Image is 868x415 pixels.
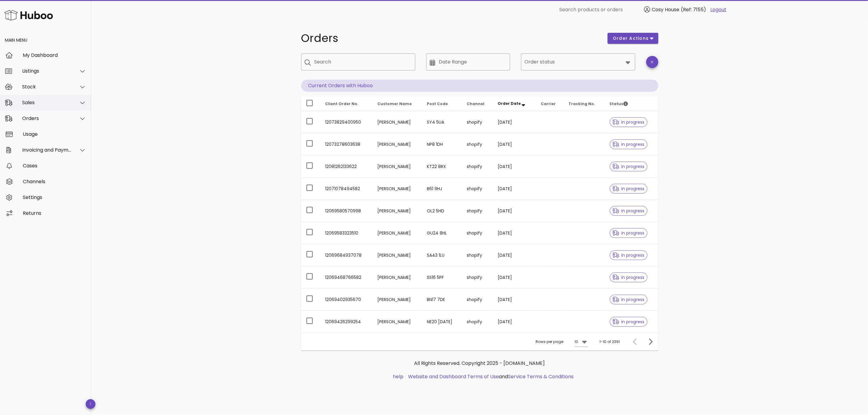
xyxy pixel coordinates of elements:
span: in progress [612,120,645,124]
td: NE20 [DATE] [422,311,462,333]
div: Order status [521,53,635,70]
td: [PERSON_NAME] [372,244,422,266]
td: shopify [462,289,493,311]
span: Carrier [541,101,556,106]
span: Customer Name [377,101,412,106]
div: Settings [23,194,86,200]
td: [DATE] [493,200,536,222]
th: Tracking No. [564,97,605,111]
td: shopify [462,311,493,333]
div: Channels [23,179,86,184]
div: Rows per page: [536,333,588,351]
td: shopify [462,133,493,156]
div: Listings [22,68,72,74]
td: NP8 1DH [422,133,462,156]
td: [DATE] [493,178,536,200]
td: 12069684937078 [321,244,372,266]
button: order actions [608,33,658,44]
td: 12069468766582 [321,266,372,289]
td: 12073278603638 [321,133,372,156]
span: Cosy House [652,6,679,13]
td: B61 9HJ [422,178,462,200]
td: [DATE] [493,222,536,244]
div: Stock [22,84,72,90]
span: in progress [612,164,645,169]
span: in progress [612,231,645,235]
span: Client Order No. [325,101,359,106]
td: [DATE] [493,111,536,133]
th: Client Order No. [321,97,372,111]
td: [PERSON_NAME] [372,222,422,244]
img: Huboo Logo [4,9,53,22]
td: shopify [462,111,493,133]
h1: Orders [301,33,601,44]
span: in progress [612,320,645,324]
a: help [393,373,403,380]
td: [PERSON_NAME] [372,156,422,178]
p: Current Orders with Huboo [301,80,658,92]
td: [PERSON_NAME] [372,311,422,333]
div: 10Rows per page: [575,337,588,347]
p: All Rights Reserved. Copyright 2025 - [DOMAIN_NAME] [306,360,654,367]
th: Carrier [536,97,564,111]
td: 12071078494582 [321,178,372,200]
a: Logout [710,6,726,13]
span: in progress [612,275,645,280]
td: OL2 5HD [422,200,462,222]
th: Customer Name [372,97,422,111]
td: shopify [462,156,493,178]
div: Invoicing and Payments [22,147,72,153]
span: in progress [612,253,645,257]
td: shopify [462,178,493,200]
td: SS16 5PF [422,266,462,289]
td: shopify [462,200,493,222]
div: Sales [22,100,72,105]
td: [DATE] [493,156,536,178]
td: KT22 8RX [422,156,462,178]
span: in progress [612,187,645,191]
th: Post Code [422,97,462,111]
div: My Dashboard [23,52,86,58]
td: 12069583323510 [321,222,372,244]
div: 1-10 of 2391 [600,339,620,345]
td: shopify [462,266,493,289]
td: SY4 5UA [422,111,462,133]
td: [PERSON_NAME] [372,200,422,222]
span: Order Date [498,101,521,106]
div: Orders [22,115,72,121]
div: 10 [575,339,578,345]
div: Cases [23,163,86,169]
td: [PERSON_NAME] [372,178,422,200]
span: in progress [612,209,645,213]
span: order actions [612,35,649,42]
td: [DATE] [493,244,536,266]
div: Returns [23,210,86,216]
span: Tracking No. [568,101,595,106]
td: [DATE] [493,133,536,156]
td: [PERSON_NAME] [372,111,422,133]
td: shopify [462,244,493,266]
td: SA43 1LU [422,244,462,266]
td: [DATE] [493,289,536,311]
td: [PERSON_NAME] [372,266,422,289]
a: Service Terms & Conditions [508,373,574,380]
td: [PERSON_NAME] [372,133,422,156]
th: Status [605,97,658,111]
td: 12069402935670 [321,289,372,311]
td: [DATE] [493,311,536,333]
td: shopify [462,222,493,244]
a: Website and Dashboard Terms of Use [408,373,499,380]
td: [PERSON_NAME] [372,289,422,311]
span: in progress [612,142,645,146]
th: Order Date: Sorted descending. Activate to remove sorting. [493,97,536,111]
td: GU24 8HL [422,222,462,244]
li: and [406,373,574,380]
td: 12081262133622 [321,156,372,178]
div: Usage [23,131,86,137]
th: Channel [462,97,493,111]
span: Channel [467,101,484,106]
span: Status [610,101,628,106]
td: BN17 7DE [422,289,462,311]
span: in progress [612,297,645,302]
td: 12073829400950 [321,111,372,133]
